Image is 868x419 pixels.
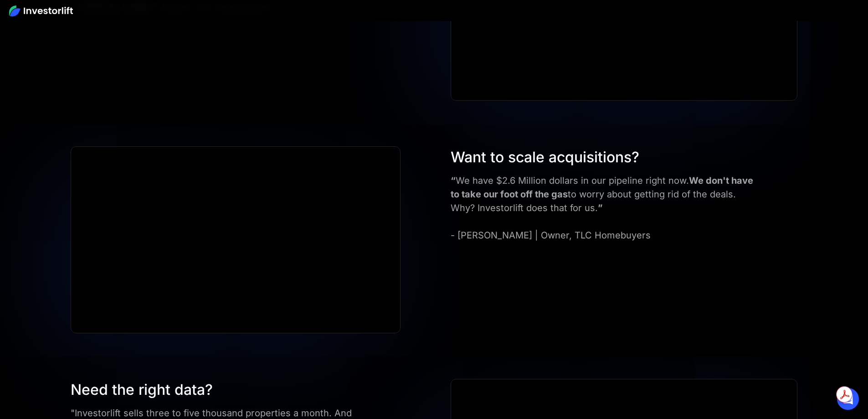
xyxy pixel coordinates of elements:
strong: ” [598,202,603,213]
div: We have $2.6 Million dollars in our pipeline right now. to worry about getting rid of the deals. ... [451,174,762,242]
div: Want to scale acquisitions? [451,146,762,168]
div: Need the right data? [71,379,368,401]
strong: “ [451,175,456,186]
iframe: ERIC CLINE [71,147,400,332]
